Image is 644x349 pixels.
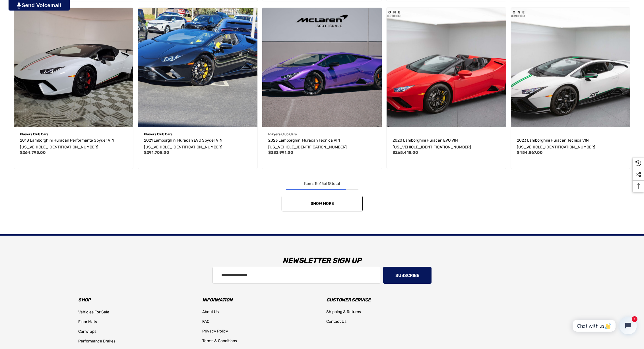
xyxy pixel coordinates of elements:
a: Privacy Policy [202,326,228,336]
button: Subscribe [383,267,432,284]
span: 2018 Lamborghini Huracan Performante Spyder VIN [US_VEHICLE_IDENTIFICATION_NUMBER] [20,138,114,150]
a: Floor Mats [78,317,97,327]
iframe: Tidio Chat [566,312,641,339]
span: Car Wraps [78,329,96,334]
a: 2023 Lamborghini Huracan Tecnica VIN ZHWUB6ZF4PLA23998,$333,991.00 [262,8,382,127]
img: For Sale: 2021 Lamborghini Huracan EVO Spyder VIN ZHWUT5ZF6MLA17624 [138,8,257,127]
h3: Information [202,296,318,304]
span: 2021 Lamborghini Huracan EVO Spyder VIN [US_VEHICLE_IDENTIFICATION_NUMBER] [144,138,222,150]
a: 2021 Lamborghini Huracan EVO Spyder VIN ZHWUT5ZF6MLA17624,$291,708.00 [144,137,251,151]
a: Vehicles For Sale [78,307,109,317]
span: 2020 Lamborghini Huracan EVO VIN [US_VEHICLE_IDENTIFICATION_NUMBER] [393,138,471,150]
a: Contact Us [326,317,346,326]
h3: Customer Service [326,296,442,304]
img: For Sale 2020 Lamborghini Huracan EVO VIN ZHWUT5ZF1LLA15522 [387,8,506,127]
span: $291,708.00 [144,150,169,155]
span: Floor Mats [78,319,97,324]
span: 2023 Lamborghini Huracan Tecnica VIN [US_VEHICLE_IDENTIFICATION_NUMBER] [517,138,595,150]
a: 2021 Lamborghini Huracan EVO Spyder VIN ZHWUT5ZF6MLA17624,$291,708.00 [138,8,257,127]
img: For Sale 2023 Lamborghini Huracan Tecnica VIN ZHWUB6ZF6PLA25574 [511,8,630,127]
span: Vehicles For Sale [78,310,109,315]
p: Players Club Cars [268,130,376,138]
a: Performance Brakes [78,336,115,346]
a: 2020 Lamborghini Huracan EVO VIN ZHWUT5ZF1LLA15522,$265,418.00 [387,8,506,127]
span: Contact Us [326,319,346,324]
a: 2018 Lamborghini Huracan Performante Spyder VIN ZHWUS4ZF3JLA10414,$264,795.00 [14,8,133,127]
span: 2023 Lamborghini Huracan Tecnica VIN [US_VEHICLE_IDENTIFICATION_NUMBER] [268,138,347,150]
a: 2023 Lamborghini Huracan Tecnica VIN ZHWUB6ZF4PLA23998,$333,991.00 [268,137,376,151]
img: For Sale: 2018 Lamborghini Huracan Performante Spyder VIN ZHWUS4ZF3JLA10414 [14,8,133,127]
svg: Recently Viewed [635,160,641,166]
span: $333,991.00 [268,150,293,155]
nav: pagination [11,180,633,211]
p: Players Club Cars [144,130,251,138]
span: Performance Brakes [78,339,115,344]
a: Terms & Conditions [202,336,237,346]
span: Show More [310,201,334,206]
span: 15 [320,181,324,186]
a: Show More [282,196,363,211]
span: Terms & Conditions [202,338,237,343]
a: 2018 Lamborghini Huracan Performante Spyder VIN ZHWUS4ZF3JLA10414,$264,795.00 [20,137,127,151]
a: 2020 Lamborghini Huracan EVO VIN ZHWUT5ZF1LLA15522,$265,418.00 [393,137,500,151]
span: 18 [327,181,332,186]
p: Players Club Cars [20,130,127,138]
span: Privacy Policy [202,329,228,334]
img: PjwhLS0gR2VuZXJhdG9yOiBHcmF2aXQuaW8gLS0+PHN2ZyB4bWxucz0iaHR0cDovL3d3dy53My5vcmcvMjAwMC9zdmciIHhtb... [17,2,21,9]
a: FAQ [202,317,209,326]
span: $265,418.00 [393,150,418,155]
svg: Social Media [635,172,641,177]
svg: Top [633,183,644,189]
h3: Shop [78,296,194,304]
a: 2023 Lamborghini Huracan Tecnica VIN ZHWUB6ZF6PLA25574,$454,867.00 [511,8,630,127]
a: Shipping & Returns [326,307,361,317]
span: FAQ [202,319,209,324]
span: $454,867.00 [517,150,543,155]
a: About Us [202,307,219,317]
span: About Us [202,309,219,314]
span: $264,795.00 [20,150,46,155]
h3: Newsletter Sign Up [74,252,570,269]
a: Car Wraps [78,327,96,336]
span: 1 [314,181,316,186]
span: Shipping & Returns [326,309,361,314]
a: 2023 Lamborghini Huracan Tecnica VIN ZHWUB6ZF6PLA25574,$454,867.00 [517,137,624,151]
div: Items to of total [11,180,633,187]
img: For Sale: 2023 Lamborghini Huracan Tecnica VIN ZHWUB6ZF4PLA23998 [262,8,382,127]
